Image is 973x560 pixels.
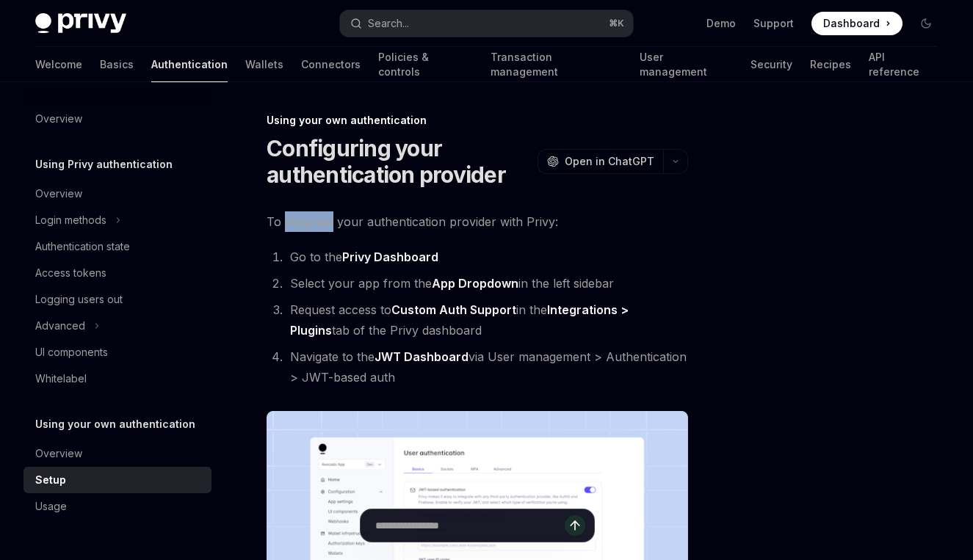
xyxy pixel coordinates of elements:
a: Recipes [810,47,851,82]
button: Send message [565,515,585,536]
div: Search... [368,15,409,32]
div: Advanced [35,317,85,335]
a: API reference [869,47,938,82]
div: Overview [35,110,82,128]
button: Open in ChatGPT [538,149,663,174]
a: UI components [23,339,211,366]
span: Dashboard [823,16,880,31]
div: Authentication state [35,238,130,255]
a: Policies & controls [378,47,473,82]
div: Overview [35,185,82,203]
a: Overview [23,181,211,207]
span: ⌘ K [609,18,624,29]
strong: Privy Dashboard [342,250,438,264]
a: Connectors [301,47,361,82]
img: dark logo [35,13,126,34]
li: Select your app from the in the left sidebar [286,273,688,294]
li: Request access to in the tab of the Privy dashboard [286,299,688,341]
a: Wallets [245,47,283,82]
a: Basics [100,47,134,82]
a: Logging users out [23,286,211,313]
a: Welcome [35,47,82,82]
div: Overview [35,445,82,462]
a: JWT Dashboard [375,349,469,365]
span: Open in ChatGPT [565,154,654,169]
a: Dashboard [811,12,903,35]
div: UI components [35,343,108,361]
span: To integrate your authentication provider with Privy: [267,211,688,232]
div: Access tokens [35,264,106,282]
div: Logging users out [35,291,123,308]
a: Demo [706,16,736,31]
a: Overview [23,440,211,467]
a: Authentication [151,47,228,82]
a: Usage [23,493,211,520]
a: Security [750,47,792,82]
h5: Using your own authentication [35,415,195,433]
a: Overview [23,106,211,132]
strong: Custom Auth Support [391,302,516,317]
button: Toggle dark mode [914,12,938,35]
a: Access tokens [23,260,211,286]
li: Go to the [286,247,688,267]
div: Usage [35,498,67,515]
a: Transaction management [491,47,622,82]
button: Search...⌘K [340,10,633,37]
div: Whitelabel [35,370,87,388]
a: Privy Dashboard [342,250,438,265]
a: Setup [23,467,211,493]
a: User management [640,47,733,82]
a: Whitelabel [23,366,211,392]
strong: App Dropdown [432,276,518,291]
a: Authentication state [23,233,211,260]
div: Login methods [35,211,106,229]
a: Support [753,16,794,31]
div: Using your own authentication [267,113,688,128]
div: Setup [35,471,66,489]
h5: Using Privy authentication [35,156,173,173]
h1: Configuring your authentication provider [267,135,532,188]
li: Navigate to the via User management > Authentication > JWT-based auth [286,346,688,388]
